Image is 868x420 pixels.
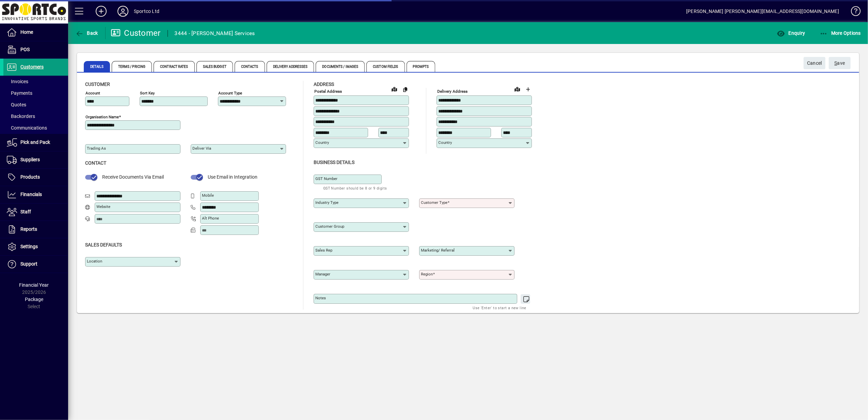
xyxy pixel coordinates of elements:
span: Settings [20,244,38,249]
mat-label: Notes [315,296,326,300]
span: Customer [85,81,110,87]
mat-label: Alt Phone [202,216,219,221]
span: Prompts [407,61,436,72]
div: [PERSON_NAME] [PERSON_NAME][EMAIL_ADDRESS][DOMAIN_NAME] [686,6,839,17]
mat-label: Country [315,140,329,145]
a: POS [3,41,68,58]
mat-label: Mobile [202,193,214,198]
mat-hint: GST Number should be 8 or 9 digits [323,184,387,192]
span: Business details [314,160,354,165]
mat-label: Region [421,272,433,276]
button: Save [829,57,851,69]
span: Sales Budget [196,61,233,72]
span: Address [314,81,334,87]
span: Contact [85,160,106,166]
mat-label: Marketing/ Referral [421,248,455,253]
a: Support [3,256,68,273]
mat-label: Manager [315,272,330,276]
span: Home [20,29,33,35]
span: Reports [20,226,37,232]
mat-label: GST Number [315,176,337,181]
a: Suppliers [3,151,68,168]
a: Communications [3,122,68,134]
a: Knowledge Base [846,1,859,24]
button: Cancel [804,57,825,69]
span: Cancel [807,58,822,69]
a: Quotes [3,99,68,110]
span: Custom Fields [366,61,405,72]
span: Staff [20,209,31,214]
button: Add [90,5,112,17]
span: ave [835,58,845,69]
span: Back [75,30,98,36]
span: Suppliers [20,157,40,162]
div: Sportco Ltd [134,6,159,17]
span: S [835,60,837,66]
mat-label: Account [85,91,100,95]
span: Contacts [235,61,265,72]
span: Invoices [7,79,28,84]
span: Financials [20,192,42,197]
span: Details [84,61,110,72]
a: Staff [3,204,68,221]
span: Products [20,174,40,180]
a: View on map [512,84,523,94]
span: Receive Documents Via Email [102,174,164,180]
button: Choose address [523,84,534,95]
a: Pick and Pack [3,134,68,151]
span: Enquiry [777,30,805,36]
mat-label: Trading as [87,146,106,151]
mat-label: Sort key [140,91,155,95]
div: Customer [111,28,161,39]
a: Home [3,24,68,41]
span: Package [25,297,43,302]
button: Profile [112,5,134,17]
app-page-header-button: Back [68,27,106,39]
span: More Options [820,30,861,36]
mat-label: Country [438,140,452,145]
a: Payments [3,87,68,99]
span: Documents / Images [316,61,365,72]
span: Terms / Pricing [112,61,152,72]
mat-label: Sales rep [315,248,332,253]
span: Delivery Addresses [267,61,314,72]
span: Quotes [7,102,26,107]
span: Use Email in Integration [208,174,257,180]
a: View on map [389,84,400,94]
a: Settings [3,238,68,255]
a: Financials [3,186,68,203]
span: POS [20,47,30,52]
span: Pick and Pack [20,139,50,145]
button: Enquiry [775,27,807,39]
span: Support [20,261,37,267]
div: 3444 - [PERSON_NAME] Services [175,28,255,39]
a: Backorders [3,110,68,122]
mat-hint: Use 'Enter' to start a new line [473,304,526,312]
a: Products [3,169,68,186]
button: Back [74,27,100,39]
button: More Options [818,27,863,39]
mat-label: Organisation name [85,115,119,119]
mat-label: Customer group [315,224,344,229]
span: Sales defaults [85,242,122,247]
mat-label: Deliver via [192,146,211,151]
mat-label: Website [96,204,110,209]
span: Backorders [7,114,35,119]
mat-label: Location [87,259,102,264]
span: Contract Rates [154,61,194,72]
span: Payments [7,90,32,96]
mat-label: Industry type [315,200,338,205]
mat-label: Account Type [218,91,242,95]
span: Financial Year [19,282,49,288]
a: Reports [3,221,68,238]
span: Communications [7,125,47,131]
button: Copy to Delivery address [400,84,411,95]
a: Invoices [3,76,68,87]
span: Customers [20,64,44,70]
mat-label: Customer type [421,200,447,205]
